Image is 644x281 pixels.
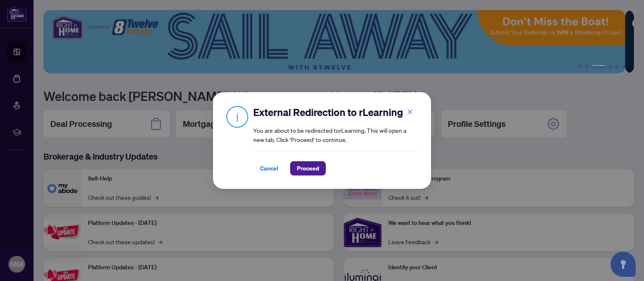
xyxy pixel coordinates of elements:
div: You are about to be redirected to rLearning . This will open a new tab. Click ‘Proceed’ to continue. [253,106,418,175]
h2: External Redirection to rLearning [253,106,418,119]
button: Cancel [253,161,285,175]
img: Info Icon [226,106,248,128]
button: Open asap [610,252,636,277]
span: Cancel [260,162,278,175]
span: Proceed [297,162,319,175]
span: close [407,109,413,115]
button: Proceed [290,161,326,175]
